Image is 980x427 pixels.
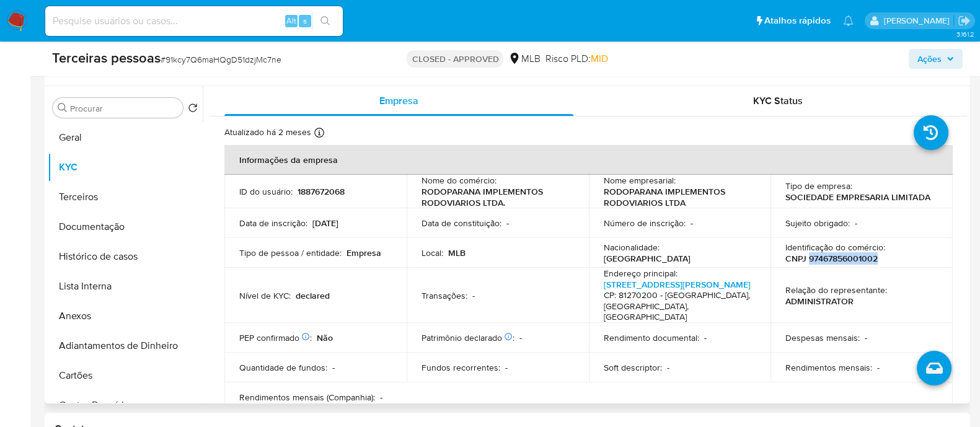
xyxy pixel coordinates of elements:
[877,362,880,373] p: -
[422,362,500,373] p: Fundos recorrentes :
[422,332,514,343] p: Patrimônio declarado :
[604,268,678,279] p: Endereço principal :
[380,392,382,403] p: -
[667,362,669,373] p: -
[422,247,443,258] p: Local :
[379,94,418,108] span: Empresa
[448,247,466,258] p: MLB
[508,52,540,66] div: MLB
[239,290,291,301] p: Nível de KYC :
[704,332,707,343] p: -
[48,361,203,390] button: Cartões
[956,29,974,39] span: 3.161.2
[505,362,508,373] p: -
[239,218,307,229] p: Data de inscrição :
[303,15,307,27] span: s
[48,212,203,242] button: Documentação
[224,126,311,138] p: Atualizado há 2 meses
[239,362,327,373] p: Quantidade de fundos :
[604,290,751,323] h4: CP: 81270200 - [GEOGRAPHIC_DATA], [GEOGRAPHIC_DATA], [GEOGRAPHIC_DATA]
[909,49,963,69] button: Ações
[545,52,607,66] span: Risco PLD:
[298,186,345,197] p: 1887672068
[70,103,178,114] input: Procurar
[48,152,203,182] button: KYC
[691,218,693,229] p: -
[239,186,293,197] p: ID do usuário :
[506,218,509,229] p: -
[52,48,161,68] b: Terceiras pessoas
[855,218,857,229] p: -
[785,362,872,373] p: Rendimentos mensais :
[48,271,203,301] button: Lista Interna
[958,14,971,27] a: Sair
[472,290,475,301] p: -
[883,15,953,27] p: anna.almeida@mercadopago.com.br
[604,278,751,291] a: [STREET_ADDRESS][PERSON_NAME]
[48,242,203,271] button: Histórico de casos
[312,12,338,30] button: search-icon
[604,186,751,208] p: RODOPARANA IMPLEMENTOS RODOVIARIOS LTDA
[48,390,203,420] button: Contas Bancárias
[161,53,281,66] span: # 91kcy7Q6maHQgD51dzjMc7ne
[48,331,203,361] button: Adiantamentos de Dinheiro
[865,332,867,343] p: -
[296,290,330,301] p: declared
[317,332,333,343] p: Não
[239,332,312,343] p: PEP confirmado :
[48,182,203,212] button: Terceiros
[422,175,497,186] p: Nome do comércio :
[48,301,203,331] button: Anexos
[604,332,699,343] p: Rendimento documental :
[239,392,375,403] p: Rendimentos mensais (Companhia) :
[224,145,953,175] th: Informações da empresa
[45,13,343,29] input: Pesquise usuários ou casos...
[764,14,831,27] span: Atalhos rápidos
[785,180,852,191] p: Tipo de empresa :
[843,15,854,26] a: Notificações
[422,186,569,208] p: RODOPARANA IMPLEMENTOS RODOVIARIOS LTDA.
[785,191,930,203] p: SOCIEDADE EMPRESARIA LIMITADA
[519,332,522,343] p: -
[188,103,198,117] button: Retornar ao pedido padrão
[753,94,803,108] span: KYC Status
[785,284,887,296] p: Relação do representante :
[785,242,885,253] p: Identificação do comércio :
[785,253,878,264] p: CNPJ 97467856001002
[785,218,850,229] p: Sujeito obrigado :
[604,242,660,253] p: Nacionalidade :
[590,51,607,66] span: MID
[604,362,662,373] p: Soft descriptor :
[422,218,501,229] p: Data de constituição :
[347,247,381,258] p: Empresa
[785,332,860,343] p: Despesas mensais :
[422,290,467,301] p: Transações :
[312,218,338,229] p: [DATE]
[48,123,203,152] button: Geral
[332,362,335,373] p: -
[286,15,296,27] span: Alt
[239,247,342,258] p: Tipo de pessoa / entidade :
[407,50,503,68] p: CLOSED - APPROVED
[604,218,686,229] p: Número de inscrição :
[785,296,854,307] p: ADMINISTRATOR
[917,49,942,69] span: Ações
[604,175,676,186] p: Nome empresarial :
[58,103,68,113] button: Procurar
[604,253,691,264] p: [GEOGRAPHIC_DATA]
